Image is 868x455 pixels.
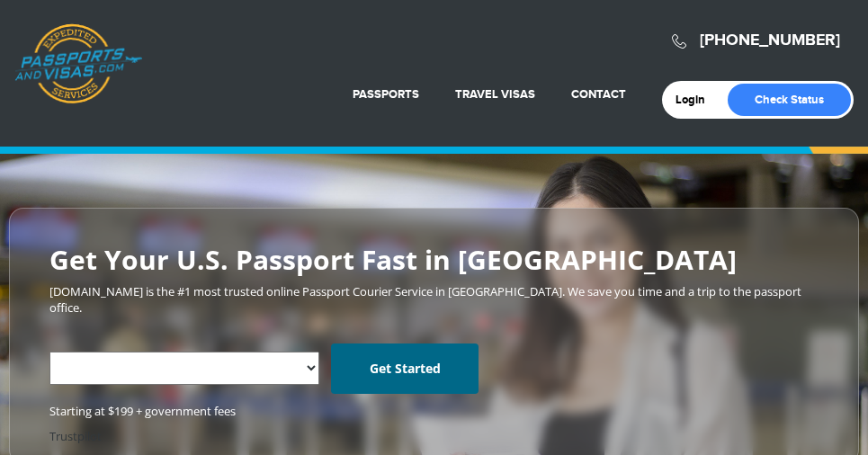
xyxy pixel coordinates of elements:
[571,87,626,102] a: Contact
[700,31,840,50] a: [PHONE_NUMBER]
[728,84,851,116] a: Check Status
[49,245,819,274] h2: Get Your U.S. Passport Fast in [GEOGRAPHIC_DATA]
[455,87,535,102] a: Travel Visas
[49,283,819,317] p: [DOMAIN_NAME] is the #1 most trusted online Passport Courier Service in [GEOGRAPHIC_DATA]. We sav...
[676,93,718,107] a: Login
[14,23,142,104] a: Passports & [DOMAIN_NAME]
[353,87,419,102] a: Passports
[49,429,102,445] a: Trustpilot
[49,403,819,420] span: Starting at $199 + government fees
[331,343,479,394] a: Get Started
